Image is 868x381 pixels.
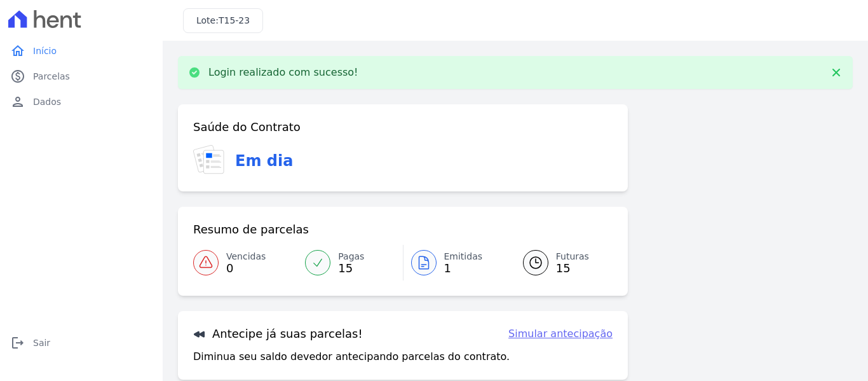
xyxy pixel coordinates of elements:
span: Pagas [338,250,364,263]
span: Vencidas [226,250,266,263]
i: home [10,43,25,59]
a: Vencidas 0 [193,245,297,281]
span: Parcelas [33,70,70,83]
h3: Antecipe já suas parcelas! [193,326,363,342]
a: Simular antecipação [508,326,613,342]
h3: Resumo de parcelas [193,222,309,237]
a: Emitidas 1 [403,245,508,281]
span: Futuras [556,250,589,263]
span: 15 [338,263,364,274]
h3: Saúde do Contrato [193,120,301,135]
span: Início [33,45,57,57]
a: Pagas 15 [297,245,402,281]
i: paid [10,69,25,84]
a: paidParcelas [5,64,158,89]
p: Diminua seu saldo devedor antecipando parcelas do contrato. [193,349,510,364]
span: 0 [226,263,266,274]
span: Sair [33,336,50,349]
span: T15-23 [219,15,250,25]
a: homeInício [5,38,158,64]
i: logout [10,335,25,350]
a: personDados [5,89,158,114]
a: logoutSair [5,330,158,356]
span: 1 [444,263,483,274]
span: Emitidas [444,250,483,263]
p: Login realizado com sucesso! [208,66,358,79]
h3: Lote: [196,14,250,27]
span: 15 [556,263,589,274]
span: Dados [33,95,61,108]
h3: Em dia [235,149,293,172]
i: person [10,94,25,109]
a: Futuras 15 [508,245,613,281]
